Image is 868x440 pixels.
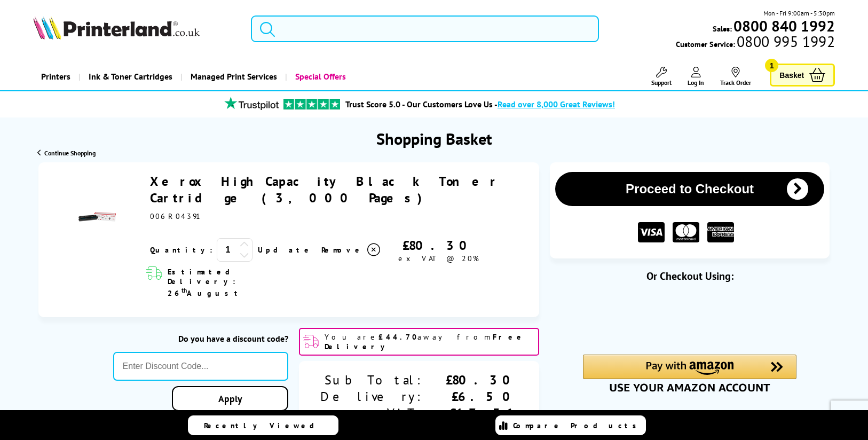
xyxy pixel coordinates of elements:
[113,333,288,344] div: Do you have a discount code?
[150,211,201,221] span: 006R04391
[688,67,704,87] a: Log In
[321,245,364,255] span: Remove
[325,332,525,351] b: Free Delivery
[779,68,804,82] span: Basket
[424,405,518,421] div: £17.36
[651,67,672,87] a: Support
[283,99,340,109] img: trustpilot rating
[424,388,518,405] div: £6.50
[37,149,96,157] a: Continue Shopping
[33,63,78,90] a: Printers
[382,237,495,254] div: £80.30
[733,16,835,36] b: 0800 840 1992
[320,388,424,405] div: Delivery:
[676,36,835,49] span: Customer Service:
[713,23,732,34] span: Sales:
[113,352,288,381] input: Enter Discount Code...
[765,59,778,72] span: 1
[150,245,212,255] span: Quantity:
[44,149,96,157] span: Continue Shopping
[513,421,642,430] span: Compare Products
[583,355,796,392] div: Amazon Pay - Use your Amazon account
[770,64,835,87] a: Basket 1
[376,128,492,149] h1: Shopping Basket
[78,198,116,235] img: Xerox High Capacity Black Toner Cartridge (3,000 Pages)
[89,63,172,90] span: Ink & Toner Cartridges
[172,386,288,411] a: Apply
[638,222,665,243] img: VISA
[345,99,615,109] a: Trust Score 5.0 - Our Customers Love Us -Read over 8,000 Great Reviews!
[498,99,615,109] span: Read over 8,000 Great Reviews!
[378,332,417,342] b: £44.70
[651,78,672,87] span: Support
[720,67,751,87] a: Track Order
[555,172,824,206] button: Proceed to Checkout
[550,409,830,420] div: Frequently Asked Questions
[180,63,285,90] a: Managed Print Services
[204,421,325,430] span: Recently Viewed
[583,300,796,324] iframe: PayPal
[763,8,835,18] span: Mon - Fri 9:00am - 5:30pm
[321,242,382,258] a: Delete item from your basket
[688,78,704,87] span: Log In
[424,372,518,388] div: £80.30
[732,21,835,31] a: 0800 840 1992
[258,245,313,255] a: Update
[550,269,830,283] div: Or Checkout Using:
[325,332,535,351] span: You are away from
[168,267,302,298] span: Estimated Delivery: 26 August
[78,63,180,90] a: Ink & Toner Cartridges
[320,405,424,421] div: VAT:
[707,222,734,243] img: American Express
[320,372,424,388] div: Sub Total:
[33,16,238,42] a: Printerland Logo
[182,286,187,294] sup: th
[150,173,499,206] a: Xerox High Capacity Black Toner Cartridge (3,000 Pages)
[188,415,338,435] a: Recently Viewed
[398,254,479,263] span: ex VAT @ 20%
[735,36,835,46] span: 0800 995 1992
[33,16,200,40] img: Printerland Logo
[219,97,283,110] img: trustpilot rating
[673,222,699,243] img: MASTER CARD
[285,63,354,90] a: Special Offers
[495,415,646,435] a: Compare Products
